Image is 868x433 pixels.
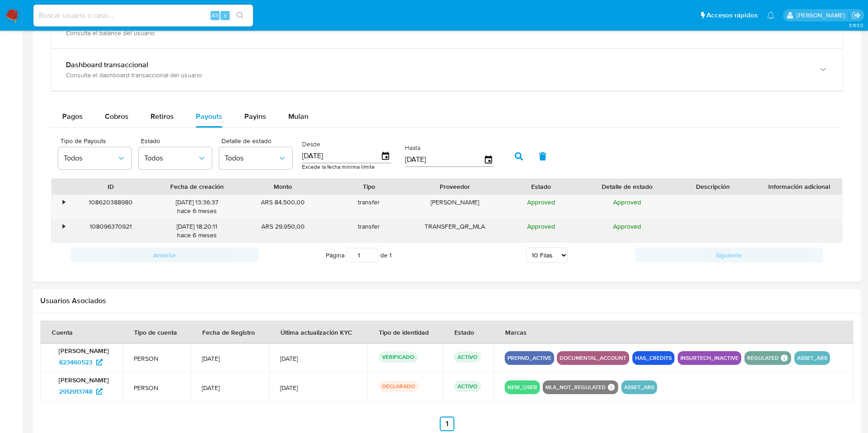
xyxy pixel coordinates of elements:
span: 3.163.0 [849,21,863,29]
span: s [224,11,226,20]
span: Accesos rápidos [706,11,758,20]
button: search-icon [231,9,249,22]
p: sandra.helbardt@mercadolibre.com [797,11,848,20]
input: Buscar usuario o caso... [33,10,253,21]
span: Alt [211,11,219,20]
h2: Usuarios Asociados [40,296,853,305]
a: Salir [852,11,861,20]
a: Notificaciones [767,11,775,19]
